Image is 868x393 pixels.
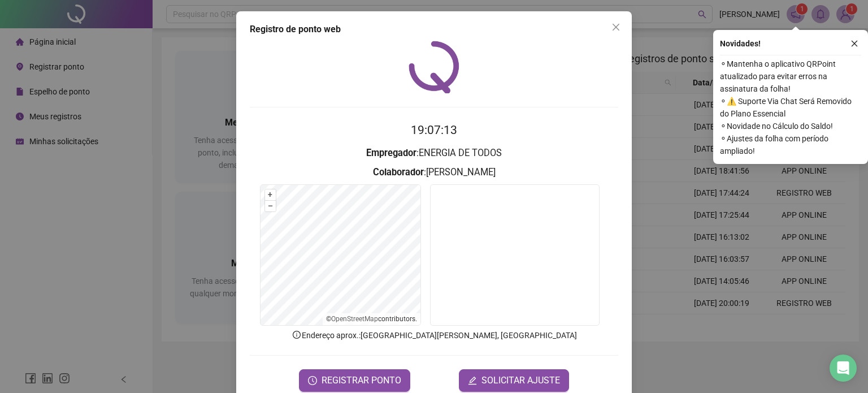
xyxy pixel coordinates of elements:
button: editSOLICITAR AJUSTE [459,369,569,392]
time: 19:07:13 [411,123,457,137]
span: REGISTRAR PONTO [322,374,401,387]
button: REGISTRAR PONTO [299,369,410,392]
div: Registro de ponto web [250,23,618,36]
button: Close [607,18,625,36]
span: ⚬ Novidade no Cálculo do Saldo! [720,120,861,132]
strong: Empregador [366,148,416,158]
div: Open Intercom Messenger [830,355,857,382]
p: Endereço aprox. : [GEOGRAPHIC_DATA][PERSON_NAME], [GEOGRAPHIC_DATA] [250,329,618,342]
h3: : ENERGIA DE TODOS [250,146,618,161]
strong: Colaborador [373,167,424,178]
span: info-circle [292,330,302,340]
span: ⚬ Ajustes da folha com período ampliado! [720,132,861,157]
span: clock-circle [308,376,317,385]
span: ⚬ ⚠️ Suporte Via Chat Será Removido do Plano Essencial [720,95,861,120]
img: QRPoint [409,41,459,93]
li: © contributors. [326,315,417,323]
span: SOLICITAR AJUSTE [481,374,560,387]
button: – [265,201,276,211]
span: Novidades ! [720,37,761,50]
span: close [850,40,858,47]
span: edit [468,376,477,385]
span: close [611,23,620,32]
h3: : [PERSON_NAME] [250,165,618,180]
span: ⚬ Mantenha o aplicativo QRPoint atualizado para evitar erros na assinatura da folha! [720,58,861,95]
button: + [265,189,276,200]
a: OpenStreetMap [331,315,378,323]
